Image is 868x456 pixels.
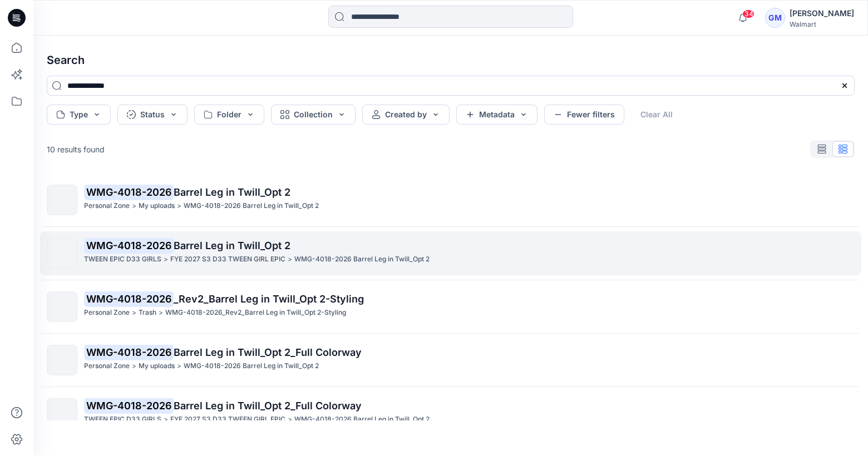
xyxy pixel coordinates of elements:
p: > [177,200,181,212]
p: FYE 2027 S3 D33 TWEEN GIRL EPIC [170,414,285,425]
p: > [159,307,163,319]
a: WMG-4018-2026Barrel Leg in Twill_Opt 2_Full ColorwayTWEEN EPIC D33 GIRLS>FYE 2027 S3 D33 TWEEN GI... [40,391,861,435]
p: > [164,254,168,265]
p: > [177,360,181,372]
p: WMG-4018-2026 Barrel Leg in Twill_Opt 2 [294,254,430,265]
mark: WMG-4018-2026 [84,291,174,306]
p: Personal Zone [84,360,130,372]
mark: WMG-4018-2026 [84,344,174,360]
a: WMG-4018-2026_Rev2_Barrel Leg in Twill_Opt 2-StylingPersonal Zone>Trash>WMG-4018-2026_Rev2_Barrel... [40,285,861,329]
p: My uploads [139,200,175,212]
mark: WMG-4018-2026 [84,237,174,253]
p: WMG-4018-2026_Rev2_Barrel Leg in Twill_Opt 2-Styling [165,307,346,319]
p: My uploads [139,360,175,372]
span: Barrel Leg in Twill_Opt 2_Full Colorway [174,346,362,358]
p: Personal Zone [84,200,130,212]
p: Personal Zone [84,307,130,319]
p: WMG-4018-2026 Barrel Leg in Twill_Opt 2 [294,414,430,425]
a: WMG-4018-2026Barrel Leg in Twill_Opt 2TWEEN EPIC D33 GIRLS>FYE 2027 S3 D33 TWEEN GIRL EPIC>WMG-40... [40,231,861,275]
div: GM [765,8,785,28]
p: TWEEN EPIC D33 GIRLS [84,254,161,265]
button: Fewer filters [544,105,624,125]
button: Folder [194,105,264,125]
a: WMG-4018-2026Barrel Leg in Twill_Opt 2Personal Zone>My uploads>WMG-4018-2026 Barrel Leg in Twill_... [40,178,861,222]
button: Created by [362,105,450,125]
button: Status [117,105,188,125]
p: FYE 2027 S3 D33 TWEEN GIRL EPIC [170,254,285,265]
div: [PERSON_NAME] [790,7,854,20]
button: Metadata [456,105,537,125]
mark: WMG-4018-2026 [84,398,174,413]
p: > [132,307,136,319]
p: WMG-4018-2026 Barrel Leg in Twill_Opt 2 [184,200,319,212]
p: > [288,254,292,265]
div: Walmart [790,20,854,28]
p: > [132,360,136,372]
p: Trash [139,307,156,319]
mark: WMG-4018-2026 [84,184,174,200]
span: _Rev2_Barrel Leg in Twill_Opt 2-Styling [174,293,364,305]
p: WMG-4018-2026 Barrel Leg in Twill_Opt 2 [184,360,319,372]
p: TWEEN EPIC D33 GIRLS [84,414,161,425]
button: Collection [271,105,356,125]
span: Barrel Leg in Twill_Opt 2 [174,240,290,251]
button: Type [47,105,111,125]
p: 10 results found [47,143,105,155]
a: WMG-4018-2026Barrel Leg in Twill_Opt 2_Full ColorwayPersonal Zone>My uploads>WMG-4018-2026 Barrel... [40,338,861,382]
span: Barrel Leg in Twill_Opt 2 [174,186,290,198]
p: > [132,200,136,212]
span: 34 [742,9,754,18]
p: > [164,414,168,425]
h4: Search [38,44,864,76]
span: Barrel Leg in Twill_Opt 2_Full Colorway [174,400,362,412]
p: > [288,414,292,425]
